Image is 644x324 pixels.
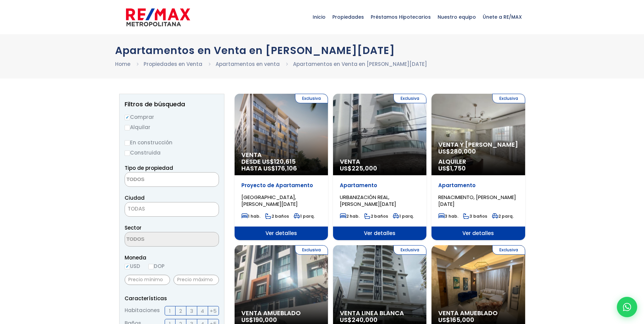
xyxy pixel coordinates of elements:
span: 176,106 [275,164,297,173]
input: Alquilar [125,125,130,130]
label: Construida [125,148,219,157]
span: Venta [340,158,420,165]
span: Ver detalles [431,227,525,240]
input: Precio mínimo [125,275,170,285]
span: 225,000 [352,164,377,173]
label: Alquilar [125,123,219,131]
span: TODAS [128,205,145,212]
span: 1 parq. [294,213,315,219]
span: Habitaciones [125,306,160,316]
span: 1 hab. [241,213,260,219]
h1: Apartamentos en Venta en [PERSON_NAME][DATE] [115,44,529,56]
span: Alquiler [438,158,518,165]
span: 1 parq. [393,213,414,219]
h2: Filtros de búsqueda [125,101,219,108]
span: 120,615 [274,157,296,166]
span: 1,750 [450,164,466,173]
span: URBANIZACIÓN REAL, [PERSON_NAME][DATE] [340,194,396,208]
span: US$ [438,147,476,156]
span: Ver detalles [235,227,328,240]
span: Venta Linea Blanca [340,310,420,317]
span: Únete a RE/MAX [479,7,525,27]
span: Venta Amueblado [438,310,518,317]
span: Nuestro equipo [434,7,479,27]
span: Inicio [309,7,329,27]
span: 2 baños [265,213,289,219]
textarea: Search [125,232,191,247]
span: Exclusiva [295,245,328,255]
label: Comprar [125,113,219,121]
span: 2 parq. [492,213,514,219]
p: Características [125,294,219,303]
span: [GEOGRAPHIC_DATA], [PERSON_NAME][DATE] [241,194,298,208]
span: 190,000 [253,316,277,324]
span: 3 hab. [438,213,458,219]
label: En construcción [125,138,219,147]
span: Ver detalles [333,227,426,240]
span: US$ [340,316,378,324]
span: 280,000 [450,147,476,156]
a: Apartamentos en venta [216,60,280,68]
span: Exclusiva [492,94,525,103]
span: Propiedades [329,7,367,27]
span: Venta Amueblado [241,310,321,317]
span: 240,000 [352,316,378,324]
span: Exclusiva [393,245,426,255]
span: Préstamos Hipotecarios [367,7,434,27]
textarea: Search [125,173,191,187]
label: DOP [148,262,165,270]
span: 2 [179,307,182,315]
p: Apartamento [340,182,420,189]
input: En construcción [125,140,130,146]
a: Exclusiva Venta DESDE US$120,615 HASTA US$176,106 Proyecto de Apartamento [GEOGRAPHIC_DATA], [PER... [235,94,328,240]
p: Apartamento [438,182,518,189]
label: USD [125,262,140,270]
a: Exclusiva Venta y [PERSON_NAME] US$280,000 Alquiler US$1,750 Apartamento RENACIMIENTO, [PERSON_NA... [431,94,525,240]
span: Venta [241,151,321,158]
span: 4 [201,307,204,315]
input: DOP [148,264,154,269]
span: TODAS [125,204,219,214]
img: remax-metropolitana-logo [126,7,190,28]
span: RENACIMIENTO, [PERSON_NAME][DATE] [438,194,516,208]
input: USD [125,264,130,269]
span: 1 [169,307,171,315]
input: Construida [125,150,130,156]
span: 3 baños [463,213,487,219]
span: Venta y [PERSON_NAME] [438,141,518,148]
input: Comprar [125,115,130,120]
span: Tipo de propiedad [125,164,173,172]
span: US$ [438,316,474,324]
span: +5 [210,307,217,315]
span: Moneda [125,253,219,262]
p: Proyecto de Apartamento [241,182,321,189]
span: 165,000 [450,316,474,324]
span: Sector [125,224,142,231]
span: TODAS [125,202,219,217]
span: 2 baños [364,213,388,219]
span: Exclusiva [295,94,328,103]
span: 2 hab. [340,213,360,219]
span: US$ [241,316,277,324]
span: Ciudad [125,194,145,201]
span: DESDE US$ [241,158,321,172]
span: Exclusiva [492,245,525,255]
span: Exclusiva [393,94,426,103]
li: Apartamentos en Venta en [PERSON_NAME][DATE] [293,60,427,68]
span: US$ [340,164,377,173]
a: Exclusiva Venta US$225,000 Apartamento URBANIZACIÓN REAL, [PERSON_NAME][DATE] 2 hab. 2 baños 1 pa... [333,94,426,240]
input: Precio máximo [173,275,219,285]
a: Home [115,60,130,68]
a: Propiedades en Venta [144,60,202,68]
span: 3 [190,307,193,315]
span: US$ [438,164,466,173]
span: HASTA US$ [241,165,321,172]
